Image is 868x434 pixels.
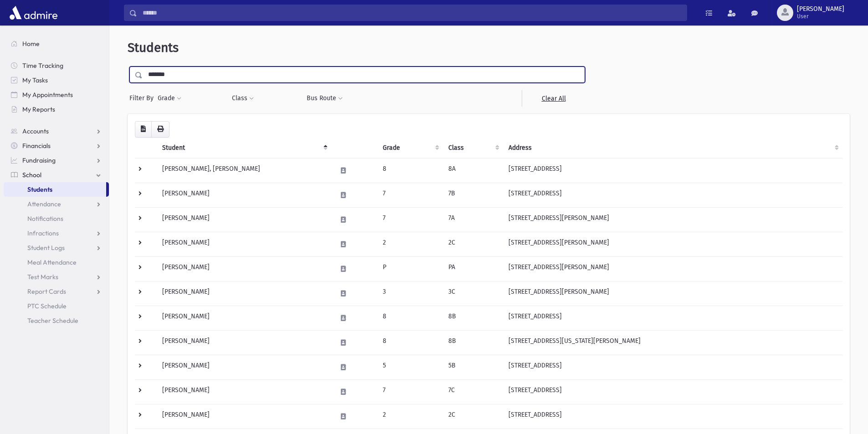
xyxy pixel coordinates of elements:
[4,58,109,73] a: Time Tracking
[231,90,254,107] button: Class
[22,105,55,113] span: My Reports
[522,90,585,107] a: Clear All
[377,330,443,355] td: 8
[27,214,63,223] span: Notifications
[443,183,503,207] td: 7B
[22,76,48,84] span: My Tasks
[157,90,182,107] button: Grade
[4,87,109,102] a: My Appointments
[151,121,169,138] button: Print
[443,330,503,355] td: 8B
[4,168,109,182] a: School
[503,183,842,207] td: [STREET_ADDRESS]
[797,13,844,20] span: User
[135,121,152,138] button: CSV
[4,226,109,240] a: Infractions
[503,404,842,429] td: [STREET_ADDRESS]
[503,207,842,232] td: [STREET_ADDRESS][PERSON_NAME]
[443,138,503,158] th: Class: activate to sort column ascending
[377,138,443,158] th: Grade: activate to sort column ascending
[377,256,443,281] td: P
[377,232,443,256] td: 2
[157,256,331,281] td: [PERSON_NAME]
[377,281,443,306] td: 3
[27,258,77,266] span: Meal Attendance
[443,256,503,281] td: PA
[157,138,331,158] th: Student: activate to sort column descending
[443,158,503,183] td: 8A
[443,207,503,232] td: 7A
[4,299,109,313] a: PTC Schedule
[4,313,109,328] a: Teacher Schedule
[4,36,109,51] a: Home
[503,158,842,183] td: [STREET_ADDRESS]
[503,232,842,256] td: [STREET_ADDRESS][PERSON_NAME]
[129,93,157,103] span: Filter By
[503,138,842,158] th: Address: activate to sort column ascending
[4,73,109,87] a: My Tasks
[443,281,503,306] td: 3C
[22,156,56,164] span: Fundraising
[443,306,503,330] td: 8B
[27,273,58,281] span: Test Marks
[27,185,52,194] span: Students
[4,255,109,270] a: Meal Attendance
[7,4,60,22] img: AdmirePro
[27,287,66,296] span: Report Cards
[157,404,331,429] td: [PERSON_NAME]
[4,153,109,168] a: Fundraising
[377,355,443,379] td: 5
[797,5,844,13] span: [PERSON_NAME]
[27,244,65,252] span: Student Logs
[27,317,78,325] span: Teacher Schedule
[503,281,842,306] td: [STREET_ADDRESS][PERSON_NAME]
[27,229,59,237] span: Infractions
[503,355,842,379] td: [STREET_ADDRESS]
[157,355,331,379] td: [PERSON_NAME]
[157,379,331,404] td: [PERSON_NAME]
[128,40,179,55] span: Students
[443,404,503,429] td: 2C
[377,158,443,183] td: 8
[4,124,109,138] a: Accounts
[22,61,63,70] span: Time Tracking
[4,284,109,299] a: Report Cards
[4,240,109,255] a: Student Logs
[4,182,106,197] a: Students
[157,281,331,306] td: [PERSON_NAME]
[157,207,331,232] td: [PERSON_NAME]
[377,207,443,232] td: 7
[27,302,67,310] span: PTC Schedule
[443,379,503,404] td: 7C
[4,102,109,117] a: My Reports
[157,330,331,355] td: [PERSON_NAME]
[503,379,842,404] td: [STREET_ADDRESS]
[377,404,443,429] td: 2
[22,91,73,99] span: My Appointments
[27,200,61,208] span: Attendance
[137,5,687,21] input: Search
[503,256,842,281] td: [STREET_ADDRESS][PERSON_NAME]
[377,379,443,404] td: 7
[22,142,51,150] span: Financials
[377,306,443,330] td: 8
[22,127,49,135] span: Accounts
[4,138,109,153] a: Financials
[157,183,331,207] td: [PERSON_NAME]
[377,183,443,207] td: 7
[443,355,503,379] td: 5B
[4,197,109,211] a: Attendance
[503,306,842,330] td: [STREET_ADDRESS]
[503,330,842,355] td: [STREET_ADDRESS][US_STATE][PERSON_NAME]
[443,232,503,256] td: 2C
[22,40,40,48] span: Home
[4,211,109,226] a: Notifications
[22,171,41,179] span: School
[4,270,109,284] a: Test Marks
[157,232,331,256] td: [PERSON_NAME]
[157,306,331,330] td: [PERSON_NAME]
[306,90,343,107] button: Bus Route
[157,158,331,183] td: [PERSON_NAME], [PERSON_NAME]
